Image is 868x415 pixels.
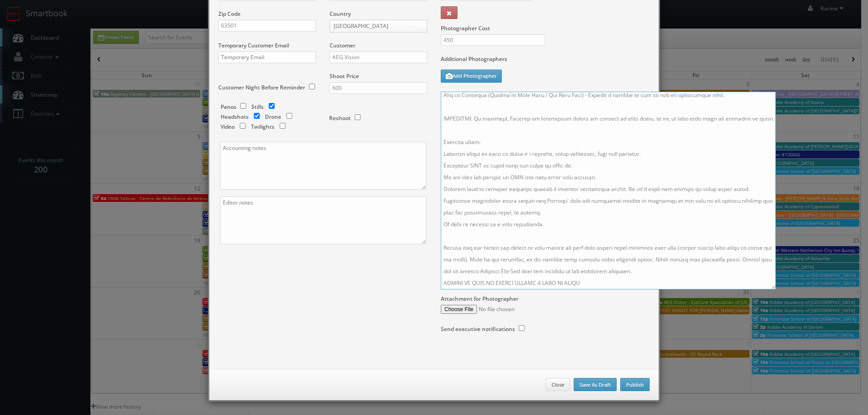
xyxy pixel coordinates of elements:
label: Drone [265,113,281,121]
input: Photographer Cost [441,34,545,46]
label: Attachment for Photographer [441,295,519,303]
label: Reshoot [329,114,351,122]
label: Temporary Customer Email [218,42,289,49]
label: Send executive notifications [441,325,515,333]
label: Additional Photographers [441,55,650,67]
button: Publish [620,378,650,392]
label: Twilights [251,123,274,131]
button: Save As Draft [574,378,617,392]
label: Customer [330,42,355,49]
button: Close [546,378,570,392]
input: Select a customer [330,51,427,63]
label: Country [330,10,351,18]
label: Panos [221,103,236,111]
input: Zip Code [218,20,316,32]
label: Shoot Price [330,72,359,80]
input: Temporary Email [218,51,316,63]
span: [GEOGRAPHIC_DATA] [334,20,415,32]
label: Video [221,123,235,131]
label: Headshots [221,113,249,121]
label: Stills [251,103,264,111]
button: Add Photographer [441,70,502,83]
input: Shoot Price [330,82,427,94]
label: Photographer Cost [434,24,656,32]
label: Customer Night Before Reminder [218,84,305,91]
a: [GEOGRAPHIC_DATA] [330,20,427,33]
label: Zip Code [218,10,241,18]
